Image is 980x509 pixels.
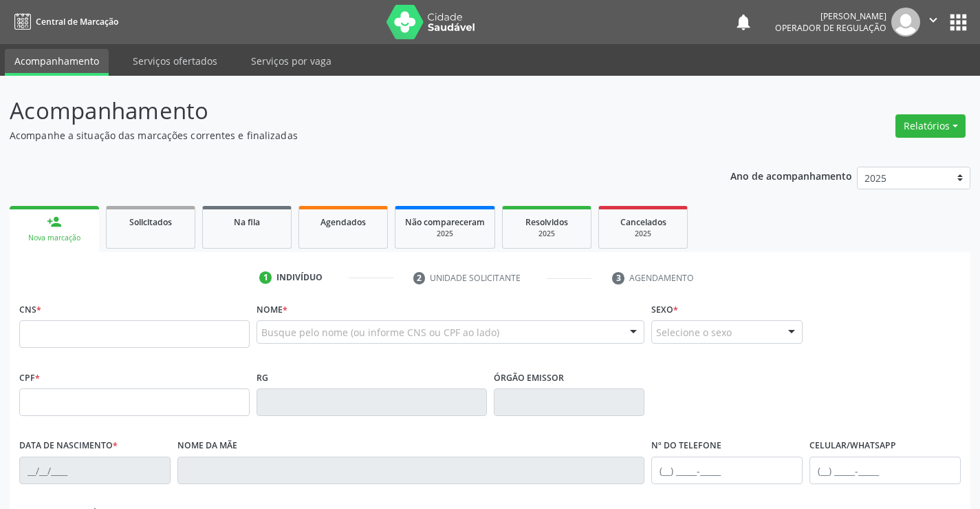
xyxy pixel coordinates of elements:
label: RG [257,367,268,388]
span: Solicitados [129,216,172,228]
input: __/__/____ [19,457,171,484]
button: Relatórios [895,114,966,138]
span: Agendados [320,216,366,228]
label: Data de nascimento [19,435,118,457]
p: Acompanhe a situação das marcações correntes e finalizadas [10,128,682,143]
button: notifications [734,12,753,32]
label: Celular/WhatsApp [809,435,896,457]
a: Serviços por vaga [241,49,341,73]
div: Nova marcação [19,233,89,243]
label: Órgão emissor [494,367,564,388]
span: Busque pelo nome (ou informe CNS ou CPF ao lado) [261,325,499,340]
div: 2025 [405,229,485,239]
i:  [926,12,941,28]
span: Operador de regulação [775,22,886,34]
span: Central de Marcação [36,16,118,28]
div: 2025 [512,229,581,239]
img: img [891,8,920,37]
label: Sexo [651,299,678,320]
a: Acompanhamento [5,49,109,76]
div: person_add [47,214,62,229]
div: 2025 [609,229,677,239]
span: Resolvidos [525,216,568,228]
input: (__) _____-_____ [809,457,961,484]
div: Indivíduo [276,271,323,284]
p: Acompanhamento [10,94,682,128]
p: Ano de acompanhamento [730,167,852,184]
button: apps [946,10,970,34]
a: Central de Marcação [10,10,118,33]
span: Selecione o sexo [656,325,732,340]
span: Na fila [234,216,260,228]
label: Nome [257,299,287,320]
label: Nº do Telefone [651,435,721,457]
span: Não compareceram [405,216,485,228]
a: Serviços ofertados [123,49,227,73]
div: 1 [259,271,272,284]
label: Nome da mãe [177,435,237,457]
label: CPF [19,367,40,388]
label: CNS [19,299,41,320]
div: [PERSON_NAME] [775,10,886,22]
span: Cancelados [620,216,666,228]
button:  [920,8,946,37]
input: (__) _____-_____ [651,457,803,484]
